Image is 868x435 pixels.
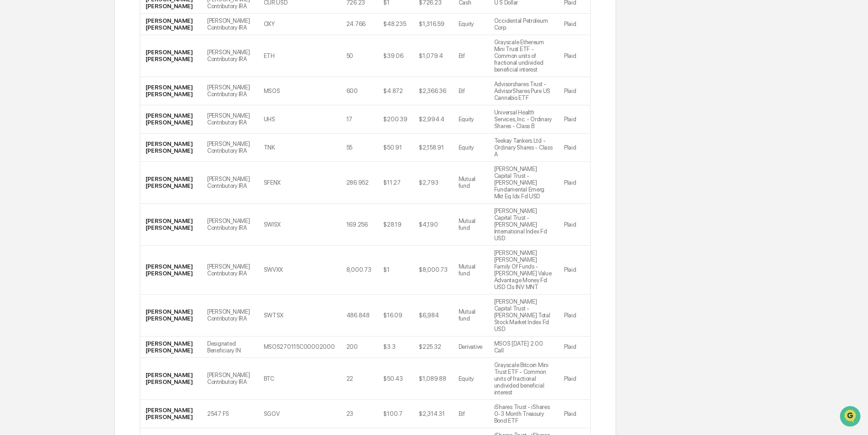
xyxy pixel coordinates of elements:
td: $1,316.59 [413,14,453,35]
td: $50.43 [378,358,413,400]
a: 🔎Data Lookup [5,129,61,145]
td: Plaid [559,204,590,246]
td: SFENX [258,162,341,204]
td: SGOV [258,400,341,428]
p: How can we help? [9,19,166,34]
td: 23 [341,400,378,428]
td: $1,089.88 [413,358,453,400]
a: 🖐️Preclearance [5,111,63,128]
td: 17 [341,105,378,134]
td: $200.39 [378,105,413,134]
td: Plaid [559,295,590,337]
td: [PERSON_NAME] Contributory IRA [202,204,258,246]
button: Start new chat [155,72,166,83]
td: 200 [341,337,378,358]
td: Designated Beneficiary IN [202,337,258,358]
td: Mutual fund [453,162,489,204]
span: Data Lookup [18,132,58,141]
span: Preclearance [18,115,59,124]
td: Teekay Tankers Ltd - Ordinary Shares - Class A [489,134,559,162]
td: Plaid [559,35,590,77]
td: $50.91 [378,134,413,162]
td: $6,984 [413,295,453,337]
td: [PERSON_NAME] [PERSON_NAME] [140,134,202,162]
td: [PERSON_NAME] [PERSON_NAME] [140,400,202,428]
iframe: Open customer support [839,405,863,430]
td: Grayscale Ethereum Mini Trust ETF - Common units of fractional undivided beneficial interest [489,35,559,77]
td: [PERSON_NAME] Capital Trust - [PERSON_NAME] International Index Fd USD [489,204,559,246]
td: $2,366.36 [413,77,453,105]
td: $3.3 [378,337,413,358]
span: Pylon [91,155,110,161]
td: $2,793 [413,162,453,204]
td: [PERSON_NAME] [PERSON_NAME] [140,246,202,295]
td: [PERSON_NAME] [PERSON_NAME] Family Of Funds - [PERSON_NAME] Value Advantage Money Fd USD Cls INV MNT [489,246,559,295]
td: [PERSON_NAME] Contributory IRA [202,295,258,337]
td: Mutual fund [453,246,489,295]
td: SWVXX [258,246,341,295]
td: iShares Trust - iShares 0-3 Month Treasury Bond ETF [489,400,559,428]
td: Plaid [559,105,590,134]
td: 286.952 [341,162,378,204]
td: $11.27 [378,162,413,204]
td: Plaid [559,246,590,295]
td: $100.7 [378,400,413,428]
td: [PERSON_NAME] Contributory IRA [202,35,258,77]
td: [PERSON_NAME] [PERSON_NAME] [140,14,202,35]
td: MSOS270115C00002000 [258,337,341,358]
td: Equity [453,358,489,400]
td: Grayscale Bitcoin Mini Trust ETF - Common units of fractional undivided beneficial interest [489,358,559,400]
td: SWISX [258,204,341,246]
td: Plaid [559,358,590,400]
td: $225.32 [413,337,453,358]
td: Mutual fund [453,204,489,246]
td: [PERSON_NAME] Contributory IRA [202,105,258,134]
td: Occidental Petroleum Corp. [489,14,559,35]
td: BTC [258,358,341,400]
td: 8,000.73 [341,246,378,295]
td: Equity [453,134,489,162]
td: Mutual fund [453,295,489,337]
td: Etf [453,400,489,428]
td: [PERSON_NAME] Contributory IRA [202,358,258,400]
img: 1746055101610-c473b297-6a78-478c-a979-82029cc54cd1 [9,70,26,86]
td: [PERSON_NAME] [PERSON_NAME] [140,162,202,204]
div: 🖐️ [9,116,16,123]
td: $4,190 [413,204,453,246]
td: [PERSON_NAME] Capital Trust - [PERSON_NAME] Fundamental Emerg Mkt Eq Idx Fd USD [489,162,559,204]
td: [PERSON_NAME] [PERSON_NAME] [140,77,202,105]
td: [PERSON_NAME] [PERSON_NAME] [140,295,202,337]
div: 🗄️ [66,116,73,123]
td: [PERSON_NAME] [PERSON_NAME] [140,204,202,246]
div: Start new chat [31,70,150,79]
td: $39.06 [378,35,413,77]
td: [PERSON_NAME] [PERSON_NAME] [140,35,202,77]
td: Etf [453,77,489,105]
td: $4.872 [378,77,413,105]
td: [PERSON_NAME] [PERSON_NAME] [140,358,202,400]
td: [PERSON_NAME] Contributory IRA [202,246,258,295]
td: $1,079.4 [413,35,453,77]
td: 50 [341,35,378,77]
td: Plaid [559,162,590,204]
td: 55 [341,134,378,162]
td: OXY [258,14,341,35]
td: Plaid [559,134,590,162]
td: $8,000.73 [413,246,453,295]
td: $28.19 [378,204,413,246]
td: MSOS [DATE] 2.00 Call [489,337,559,358]
td: Advisorshares Trust - AdvisorShares Pure US Cannabis ETF [489,77,559,105]
td: $2,158.91 [413,134,453,162]
td: MSOS [258,77,341,105]
td: 600 [341,77,378,105]
td: [PERSON_NAME] Contributory IRA [202,134,258,162]
td: 486.848 [341,295,378,337]
td: 22 [341,358,378,400]
td: Plaid [559,77,590,105]
td: UHS [258,105,341,134]
td: SWTSX [258,295,341,337]
td: Etf [453,35,489,77]
td: [PERSON_NAME] [PERSON_NAME] [140,105,202,134]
